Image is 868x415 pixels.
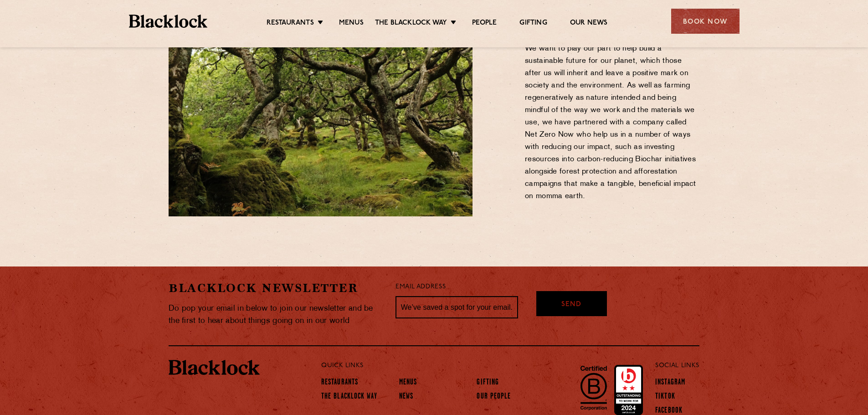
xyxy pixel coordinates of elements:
[399,378,417,388] a: Menus
[375,19,447,29] a: The Blacklock Way
[169,280,382,296] h2: Blacklock Newsletter
[129,15,208,28] img: BL_Textured_Logo-footer-cropped.svg
[321,378,358,388] a: Restaurants
[655,392,675,402] a: TikTok
[395,296,518,319] input: We’ve saved a spot for your email...
[472,19,497,29] a: People
[655,360,699,372] p: Social Links
[525,43,699,203] p: We want to play our part to help build a sustainable future for our planet, which those after us ...
[655,378,685,388] a: Instagram
[671,9,740,34] div: Book Now
[519,19,547,29] a: Gifting
[575,360,612,415] img: B-Corp-Logo-Black-RGB.svg
[561,300,581,310] span: Send
[395,282,446,292] label: Email Address
[399,392,413,402] a: News
[169,360,260,375] img: BL_Textured_Logo-footer-cropped.svg
[477,392,511,402] a: Our People
[321,360,625,372] p: Quick Links
[339,19,364,29] a: Menus
[321,392,377,402] a: The Blacklock Way
[570,19,608,29] a: Our News
[477,378,499,388] a: Gifting
[169,302,382,327] p: Do pop your email in below to join our newsletter and be the first to hear about things going on ...
[267,19,314,29] a: Restaurants
[614,365,643,415] img: Accred_2023_2star.png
